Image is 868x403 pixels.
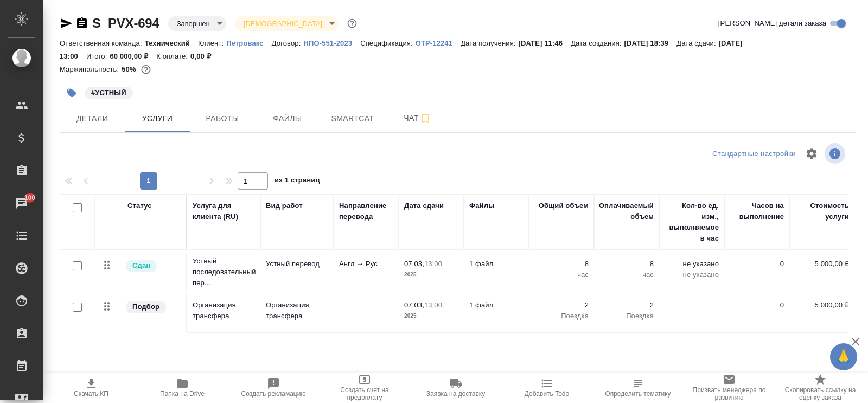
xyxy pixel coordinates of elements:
[303,38,360,47] a: НПО-551-2023
[571,39,624,47] p: Дата создания:
[781,386,859,401] span: Скопировать ссылку на оценку заказа
[272,39,304,47] p: Договор:
[592,373,684,403] button: Определить тематику
[60,17,73,30] button: Скопировать ссылку для ЯМессенджера
[730,200,784,222] div: Часов на выполнение
[469,200,494,211] div: Файлы
[718,18,826,29] span: [PERSON_NAME] детали заказа
[339,259,393,269] p: Англ → Рус
[122,65,138,73] p: 50%
[424,301,442,309] p: 13:00
[345,16,359,30] button: Доп статусы указывают на важность/срочность заказа
[469,259,524,269] p: 1 файл
[426,390,485,398] span: Заявка на доставку
[3,190,41,217] a: 100
[327,112,379,125] span: Smartcat
[228,373,319,403] button: Создать рекламацию
[275,174,320,190] span: из 1 страниц
[392,111,444,125] span: Чат
[66,112,118,125] span: Детали
[235,16,339,31] div: Завершен
[501,373,592,403] button: Добавить Todo
[266,200,303,211] div: Вид работ
[834,345,853,368] span: 🙏
[193,256,255,288] p: Устный последовательный пер...
[132,260,150,271] p: Сдан
[60,39,145,47] p: Ответственная команда:
[665,269,719,280] p: не указано
[266,300,328,322] p: Организация трансфера
[799,141,825,167] span: Настроить таблицу
[226,38,272,47] a: Петровакс
[131,112,183,125] span: Услуги
[461,39,518,47] p: Дата получения:
[416,38,461,47] a: OTP-12241
[60,65,122,73] p: Маржинальность:
[795,300,849,311] p: 5 000,00 ₽
[605,390,671,398] span: Определить тематику
[825,143,847,164] span: Посмотреть информацию
[710,146,799,162] div: split button
[160,390,205,398] span: Папка на Drive
[599,311,654,322] p: Поездка
[410,373,501,403] button: Заявка на доставку
[534,269,589,280] p: час
[132,301,159,312] p: Подбор
[624,39,677,47] p: [DATE] 18:39
[18,192,42,203] span: 100
[599,259,654,269] p: 8
[84,87,134,97] span: УСТНЫЙ
[534,259,589,269] p: 8
[325,386,404,401] span: Создать счет на предоплату
[599,269,654,280] p: час
[684,373,775,403] button: Призвать менеджера по развитию
[539,200,589,211] div: Общий объем
[795,259,849,269] p: 5 000,00 ₽
[404,269,458,280] p: 2025
[92,16,159,30] a: S_PVX-694
[775,373,866,403] button: Скопировать ссылку на оценку заказа
[241,390,306,398] span: Создать рекламацию
[156,52,190,60] p: К оплате:
[525,390,569,398] span: Добавить Todo
[127,200,152,211] div: Статус
[193,200,255,222] div: Услуга для клиента (RU)
[174,19,213,28] button: Завершен
[193,300,255,322] p: Организация трансфера
[46,373,137,403] button: Скачать КП
[137,373,228,403] button: Папка на Drive
[75,17,88,30] button: Скопировать ссылку
[665,259,719,269] p: не указано
[168,16,226,31] div: Завершен
[360,39,415,47] p: Спецификация:
[266,259,328,269] p: Устный перевод
[690,386,768,401] span: Призвать менеджера по развитию
[139,62,153,77] button: 30000.00 RUB;
[534,300,589,311] p: 2
[599,300,654,311] p: 2
[319,373,410,403] button: Создать счет на предоплату
[404,200,444,211] div: Дата сдачи
[110,52,156,60] p: 60 000,00 ₽
[74,390,108,398] span: Скачать КП
[404,260,424,268] p: 07.03,
[724,253,789,291] td: 0
[676,39,718,47] p: Дата сдачи:
[86,52,110,60] p: Итого:
[145,39,198,47] p: Технический
[404,311,458,322] p: 2025
[419,112,432,125] svg: Подписаться
[261,112,314,125] span: Файлы
[198,39,226,47] p: Клиент:
[91,87,126,98] p: #УСТНЫЙ
[226,39,272,47] p: Петровакс
[303,39,360,47] p: НПО-551-2023
[665,200,719,244] div: Кол-во ед. изм., выполняемое в час
[830,343,857,370] button: 🙏
[724,294,789,332] td: 0
[469,300,524,311] p: 1 файл
[339,200,393,222] div: Направление перевода
[404,301,424,309] p: 07.03,
[196,112,248,125] span: Работы
[534,311,589,322] p: Поездка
